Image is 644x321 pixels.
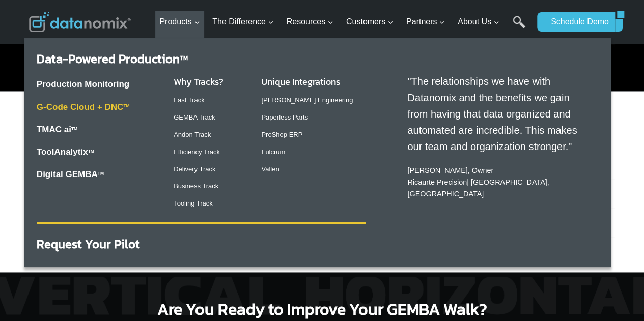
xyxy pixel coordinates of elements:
a: Fulcrum [261,148,285,156]
p: "The relationships we have with Datanomix and the benefits we gain from having that data organize... [407,73,589,155]
span: Resources [287,15,333,28]
sup: TM [71,126,77,131]
a: Schedule Demo [537,12,615,32]
span: Partners [406,15,445,28]
span: Are You Ready to Improve Your GEMBA Walk? [157,297,487,321]
span: Products [159,15,200,28]
a: TMAC aiTM [37,125,77,134]
a: TM [88,149,94,154]
a: Production Monitoring [37,79,129,89]
a: Paperless Parts [261,113,308,121]
sup: TM [98,171,104,176]
span: About Us [458,15,499,28]
a: Why Tracks? [174,75,223,89]
span: Customers [346,15,394,28]
a: [PERSON_NAME] Engineering [261,96,353,104]
a: Tooling Track [174,199,213,207]
a: Vallen [261,165,279,173]
a: Digital GEMBATM [37,169,104,179]
nav: Primary Navigation [155,6,532,39]
a: Efficiency Track [174,148,220,156]
img: Datanomix [29,12,131,32]
a: Ricaurte Precision [407,178,467,186]
a: Data-Powered ProductionTM [37,50,188,68]
a: Delivery Track [174,165,215,173]
a: Business Track [174,182,218,190]
a: GEMBA Track [174,113,215,121]
sup: TM [123,103,129,108]
p: [PERSON_NAME], Owner | [GEOGRAPHIC_DATA], [GEOGRAPHIC_DATA] [407,165,589,200]
sup: TM [180,53,188,63]
a: ToolAnalytix [37,147,88,157]
a: Request Your Pilot [37,235,140,253]
a: G-Code Cloud + DNCTM [37,102,130,112]
a: Fast Track [174,96,205,104]
h3: Unique Integrations [261,75,366,89]
a: ProShop ERP [261,131,302,138]
span: The Difference [212,15,274,28]
a: Andon Track [174,131,211,138]
a: Search [513,16,525,39]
